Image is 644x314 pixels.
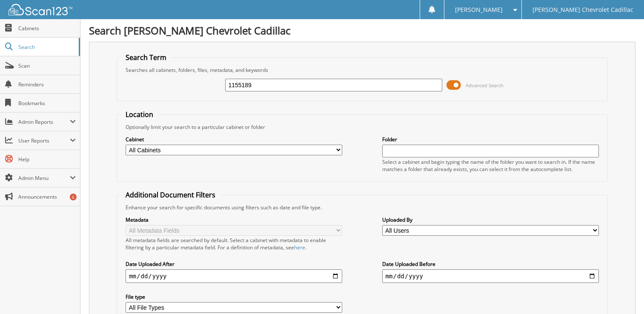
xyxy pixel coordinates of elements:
span: Advanced Search [466,82,504,88]
legend: Location [121,110,157,119]
iframe: Chat Widget [601,273,644,314]
legend: Search Term [121,53,171,62]
span: [PERSON_NAME] Chevrolet Cadillac [532,7,633,12]
span: Search [18,43,74,51]
label: Folder [382,136,599,143]
a: here [294,244,305,251]
img: scan123-logo-white.svg [9,4,72,15]
div: 6 [70,194,77,200]
label: File type [126,293,342,300]
span: Cabinets [18,25,76,32]
div: Enhance your search for specific documents using filters such as date and file type. [121,204,603,211]
span: Admin Menu [18,174,70,182]
span: User Reports [18,137,70,144]
label: Cabinet [126,136,342,143]
input: end [382,269,599,283]
label: Date Uploaded Before [382,260,599,268]
div: Select a cabinet and begin typing the name of the folder you want to search in. If the name match... [382,158,599,173]
span: Help [18,156,76,163]
label: Uploaded By [382,216,599,223]
span: Bookmarks [18,100,76,107]
span: Scan [18,62,76,69]
span: Admin Reports [18,118,70,126]
span: [PERSON_NAME] [455,7,503,12]
legend: Additional Document Filters [121,190,220,200]
div: Optionally limit your search to a particular cabinet or folder [121,123,603,131]
h1: Search [PERSON_NAME] Chevrolet Cadillac [89,23,635,37]
label: Date Uploaded After [126,260,342,268]
label: Metadata [126,216,342,223]
div: All metadata fields are searched by default. Select a cabinet with metadata to enable filtering b... [126,237,342,251]
span: Announcements [18,193,76,200]
div: Searches all cabinets, folders, files, metadata, and keywords [121,66,603,74]
span: Reminders [18,81,76,88]
input: start [126,269,342,283]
